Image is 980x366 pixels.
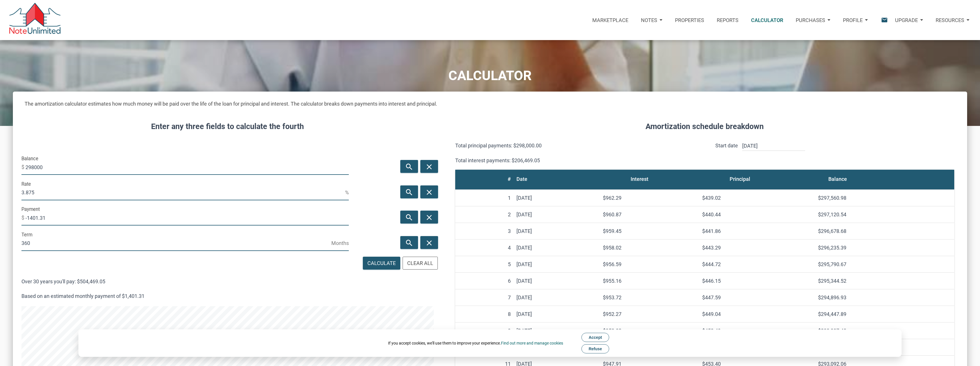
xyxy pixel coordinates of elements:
button: Upgrade [889,10,929,30]
span: Months [331,239,349,248]
h1: CALCULATOR [7,68,974,84]
div: $296,235.39 [818,244,951,252]
i: search [406,213,413,222]
button: Profile [837,10,874,30]
p: Reports [717,17,739,23]
input: Term [21,236,331,251]
button: close [420,160,438,173]
h4: Enter any three fields to calculate the fourth [19,121,436,132]
button: Resources [929,10,976,30]
button: close [420,236,438,249]
a: Calculator [745,7,789,33]
p: Marketplace [592,17,628,23]
div: 9 [458,327,511,335]
div: $960.87 [603,211,696,218]
button: Accept [581,333,609,342]
div: Clear All [407,259,433,267]
div: 8 [458,310,511,318]
i: close [425,188,432,197]
span: $ [21,213,25,222]
a: Profile [837,7,874,33]
div: Interest [631,174,648,184]
a: Properties [669,7,710,33]
button: search [400,211,418,223]
input: Rate [21,185,345,200]
p: Resources [936,17,964,23]
span: % [345,188,349,197]
p: Over 30 years you'll pay: $504,469.05 [21,277,434,286]
div: 4 [458,244,511,252]
div: $440.44 [702,211,812,218]
label: Payment [21,204,40,215]
div: [DATE] [516,310,597,318]
i: close [425,239,432,247]
a: Upgrade [889,7,929,33]
div: $443.29 [702,244,812,252]
input: Payment [25,210,349,225]
input: Balance [25,159,349,175]
button: search [400,160,418,173]
div: 7 [458,294,511,301]
button: Clear All [403,257,438,270]
div: $294,896.93 [818,294,951,301]
label: Balance [21,154,38,164]
p: Start date [715,141,738,165]
i: search [406,188,413,197]
button: email [874,7,889,33]
div: [DATE] [516,294,597,301]
span: $ [21,163,25,172]
label: Term [21,230,32,240]
p: Calculator [751,17,783,23]
div: [DATE] [516,327,597,335]
i: email [880,16,888,24]
div: [DATE] [516,277,597,285]
a: Notes [635,7,669,33]
div: Calculate [367,259,396,267]
div: $953.72 [603,294,696,301]
p: Notes [641,17,657,23]
button: close [420,185,438,198]
p: Upgrade [895,17,918,23]
div: $958.02 [603,244,696,252]
div: $449.04 [702,310,812,318]
div: [DATE] [516,211,597,218]
button: Notes [635,10,669,30]
div: [DATE] [516,244,597,252]
div: $446.15 [702,277,812,285]
div: $447.59 [702,294,812,301]
div: $293,997.40 [818,327,951,335]
div: 1 [458,194,511,202]
span: Refuse [589,347,602,351]
div: $295,344.52 [818,277,951,285]
div: Date [516,174,527,184]
div: $441.86 [702,227,812,235]
div: [DATE] [516,227,597,235]
div: 3 [458,227,511,235]
i: close [425,213,432,222]
i: search [406,239,413,247]
div: Principal [730,174,750,184]
i: search [406,163,413,171]
a: Resources [929,7,976,33]
p: Properties [675,17,704,23]
div: $439.02 [702,194,812,202]
div: $956.59 [603,260,696,268]
div: $444.72 [702,260,812,268]
p: Total principal payments: $298,000.00 [455,141,698,151]
div: $450.49 [702,327,812,335]
div: $959.45 [603,227,696,235]
div: $952.27 [603,310,696,318]
p: Based on an estimated monthly payment of $1,401.31 [21,291,434,301]
button: search [400,236,418,249]
div: $962.29 [603,194,696,202]
button: Purchases [789,10,837,30]
a: Find out more and manage cookies [501,341,563,345]
div: $950.82 [603,327,696,335]
div: If you accept cookies, we'll use them to improve your experience. [388,340,563,346]
p: Purchases [796,17,825,23]
img: NoteUnlimited [9,3,61,37]
span: Accept [589,335,602,340]
div: # [508,174,511,184]
button: close [420,211,438,223]
div: $295,790.67 [818,260,951,268]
